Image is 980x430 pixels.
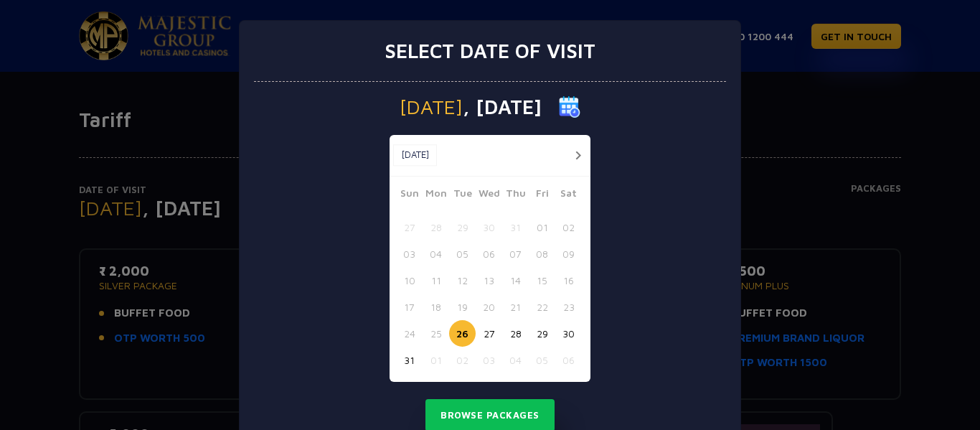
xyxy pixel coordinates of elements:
button: 29 [449,214,476,240]
button: 06 [476,240,502,267]
button: 04 [423,240,449,267]
button: 03 [396,240,423,267]
button: 20 [476,294,502,320]
span: Thu [502,185,529,205]
button: 21 [502,294,529,320]
button: 16 [555,267,582,294]
button: 06 [555,347,582,373]
button: 03 [476,347,502,373]
button: 25 [423,320,449,347]
button: 09 [555,240,582,267]
button: 05 [449,240,476,267]
button: 17 [396,294,423,320]
button: 02 [555,214,582,240]
span: Sun [396,185,423,205]
button: 04 [502,347,529,373]
h3: Select date of visit [385,39,595,63]
button: 29 [529,320,555,347]
button: 31 [502,214,529,240]
button: 01 [529,214,555,240]
button: 12 [449,267,476,294]
button: 22 [529,294,555,320]
img: calender icon [559,96,580,118]
button: [DATE] [393,144,437,166]
button: 01 [423,347,449,373]
button: 30 [555,320,582,347]
span: , [DATE] [463,97,542,117]
button: 30 [476,214,502,240]
button: 31 [396,347,423,373]
button: 08 [529,240,555,267]
button: 24 [396,320,423,347]
span: Fri [529,185,555,205]
span: Wed [476,185,502,205]
button: 02 [449,347,476,373]
button: 15 [529,267,555,294]
span: Sat [555,185,582,205]
button: 28 [502,320,529,347]
button: 26 [449,320,476,347]
button: 18 [423,294,449,320]
button: 05 [529,347,555,373]
button: 13 [476,267,502,294]
span: Mon [423,185,449,205]
button: 27 [476,320,502,347]
button: 23 [555,294,582,320]
button: 14 [502,267,529,294]
span: [DATE] [400,97,463,117]
button: 27 [396,214,423,240]
span: Tue [449,185,476,205]
button: 10 [396,267,423,294]
button: 07 [502,240,529,267]
button: 28 [423,214,449,240]
button: 11 [423,267,449,294]
button: 19 [449,294,476,320]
